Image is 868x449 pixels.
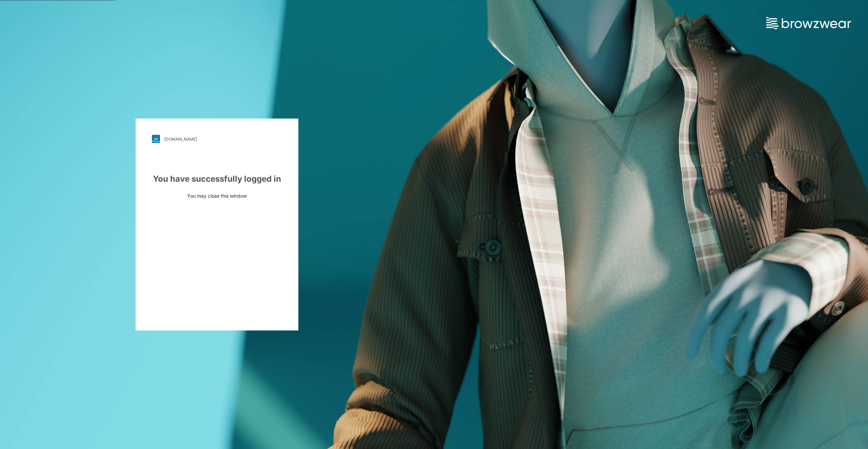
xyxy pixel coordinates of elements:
[152,135,282,143] a: [DOMAIN_NAME]
[152,192,282,199] p: You may close this window
[164,137,197,142] div: [DOMAIN_NAME]
[152,173,282,185] div: You have successfully logged in
[152,135,160,143] img: svg+xml;base64,PHN2ZyB3aWR0aD0iMjgiIGhlaWdodD0iMjgiIHZpZXdCb3g9IjAgMCAyOCAyOCIgZmlsbD0ibm9uZSIgeG...
[766,17,851,29] img: browzwear-logo.73288ffb.svg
